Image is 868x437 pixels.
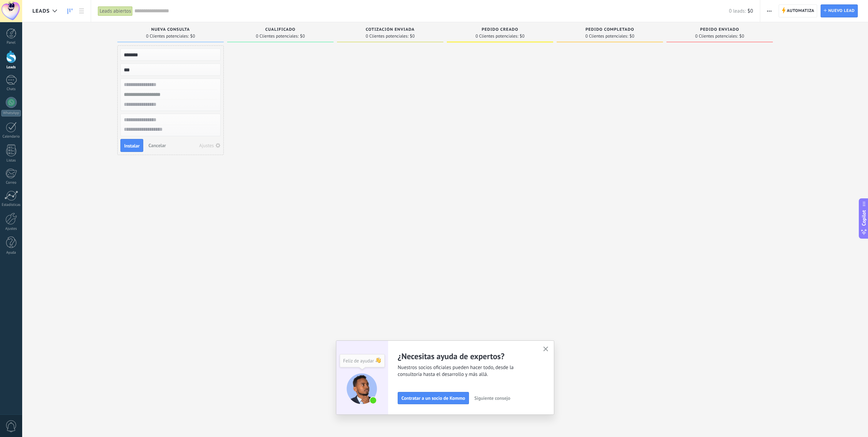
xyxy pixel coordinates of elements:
[300,34,305,38] span: $0
[1,181,21,185] div: Correo
[860,210,867,226] span: Copilot
[764,4,774,17] button: Más
[482,27,518,32] span: Pedido creado
[1,203,21,207] div: Estadísticas
[76,4,87,18] a: Lista
[1,135,21,139] div: Calendario
[231,27,330,33] div: Cualificado
[398,351,535,362] h2: ¿Necesitas ayuda de expertos?
[1,158,21,163] div: Listas
[700,27,739,32] span: Pedido enviado
[729,8,746,14] span: 0 leads:
[64,4,76,18] a: Leads
[1,41,21,45] div: Panel
[821,4,858,17] a: Nuevo lead
[121,27,220,33] div: Nueva consulta
[146,34,189,38] span: 0 Clientes potenciales:
[475,34,518,38] span: 0 Clientes potenciales:
[401,396,465,400] span: Contratar a un socio de Kommo
[366,27,415,32] span: Cotización enviada
[120,139,143,152] button: Instalar
[560,27,660,33] div: Pedido completado
[190,34,195,38] span: $0
[148,142,166,149] span: Cancelar
[124,143,139,148] span: Instalar
[366,34,408,38] span: 0 Clientes potenciales:
[585,34,628,38] span: 0 Clientes potenciales:
[32,8,50,14] span: Leads
[146,140,168,151] button: Cancelar
[748,8,753,14] span: $0
[471,393,513,403] button: Siguiente consejo
[1,65,21,70] div: Leads
[340,27,440,33] div: Cotización enviada
[398,364,535,378] span: Nuestros socios oficiales pueden hacer todo, desde la consultoría hasta el desarrollo y más allá.
[1,251,21,255] div: Ayuda
[98,6,133,16] div: Leads abiertos
[199,143,214,148] div: Ajustes
[787,5,814,17] span: Automatiza
[398,392,469,404] button: Contratar a un socio de Kommo
[520,34,525,38] span: $0
[695,34,738,38] span: 0 Clientes potenciales:
[151,27,190,32] span: Nueva consulta
[1,87,21,91] div: Chats
[586,27,634,32] span: Pedido completado
[197,141,223,150] button: Ajustes
[450,27,550,33] div: Pedido creado
[630,34,634,38] span: $0
[474,396,510,400] span: Siguiente consejo
[739,34,744,38] span: $0
[1,227,21,231] div: Ajustes
[1,110,21,116] div: WhatsApp
[670,27,769,33] div: Pedido enviado
[828,5,855,17] span: Nuevo lead
[779,4,818,17] a: Automatiza
[256,34,298,38] span: 0 Clientes potenciales:
[410,34,415,38] span: $0
[265,27,296,32] span: Cualificado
